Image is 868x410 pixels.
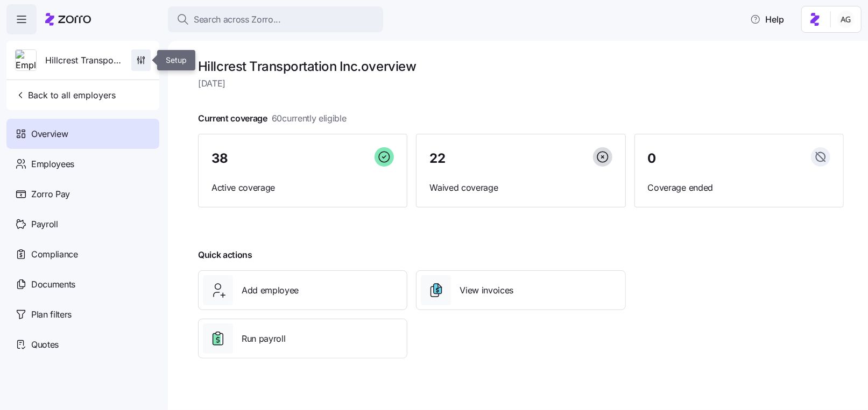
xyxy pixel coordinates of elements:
span: Search across Zorro... [194,13,281,26]
span: Hillcrest Transportation Inc. [45,54,123,67]
span: Waived coverage [429,181,612,195]
button: Search across Zorro... [168,6,383,32]
span: Overview [31,127,68,141]
button: Back to all employers [11,84,120,106]
span: Active coverage [211,181,394,195]
a: Plan filters [6,299,159,329]
span: Add employee [242,284,299,297]
span: 22 [429,152,445,165]
span: Payroll [31,218,58,231]
span: Zorro Pay [31,188,70,201]
span: 0 [648,152,657,165]
span: Back to all employers [15,89,116,102]
span: Documents [31,278,75,291]
a: Documents [6,269,159,299]
span: Quick actions [198,248,252,262]
a: Compliance [6,239,159,269]
span: Run payroll [242,332,285,346]
img: Employer logo [16,50,36,71]
a: Employees [6,149,159,179]
span: View invoices [460,284,513,297]
span: Help [750,13,784,26]
span: Employees [31,157,74,171]
span: Coverage ended [648,181,830,195]
a: Zorro Pay [6,179,159,209]
a: Overview [6,119,159,149]
span: Current coverage [198,112,347,125]
span: 60 currently eligible [272,112,347,125]
span: [DATE] [198,77,844,90]
img: 5fc55c57e0610270ad857448bea2f2d5 [837,11,855,28]
a: Payroll [6,209,159,239]
h1: Hillcrest Transportation Inc. overview [198,58,844,75]
span: Compliance [31,248,78,261]
span: Quotes [31,338,59,351]
span: Plan filters [31,308,72,321]
span: 38 [211,152,228,165]
a: Quotes [6,329,159,359]
button: Help [742,9,793,30]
